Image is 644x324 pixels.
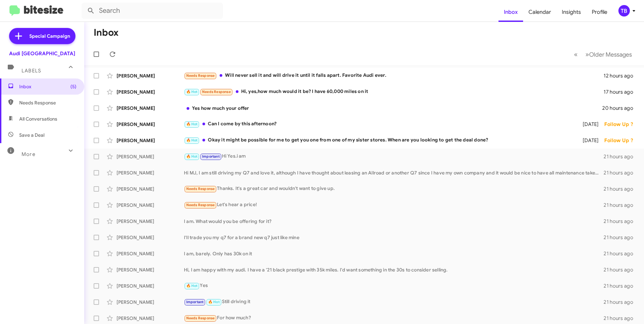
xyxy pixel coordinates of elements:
span: Inbox [19,83,76,90]
button: Previous [570,47,582,61]
span: More [22,151,35,157]
div: Can I come by this afternoon? [184,120,574,128]
div: 21 hours ago [604,250,639,257]
div: Hi, yes,how much would it be? I have 60,000 miles on it [184,88,604,96]
div: [PERSON_NAME] [117,105,184,111]
div: 21 hours ago [604,315,639,322]
div: Audi [GEOGRAPHIC_DATA] [9,50,75,57]
span: Save a Deal [19,132,44,138]
span: 🔥 Hot [186,90,198,94]
h1: Inbox [94,27,119,38]
span: Needs Response [186,203,215,207]
div: [PERSON_NAME] [117,315,184,322]
div: 12 hours ago [604,72,639,79]
div: [PERSON_NAME] [117,234,184,241]
div: [PERSON_NAME] [117,283,184,289]
div: 21 hours ago [604,169,639,176]
div: I am, barely. Only has 30k on it [184,250,604,257]
a: Inbox [498,2,523,22]
div: Okay it might be possible for me to get you one from one of my sister stores. When are you lookin... [184,136,574,144]
div: I am. What would you be offering for it? [184,218,604,225]
div: [PERSON_NAME] [117,89,184,95]
div: Let's hear a price! [184,201,604,209]
div: TB [618,5,630,17]
div: [PERSON_NAME] [117,266,184,273]
input: Search [82,3,223,19]
nav: Page navigation example [570,47,636,61]
div: 21 hours ago [604,299,639,305]
div: 21 hours ago [604,234,639,241]
div: [DATE] [574,137,604,144]
div: 21 hours ago [604,218,639,225]
a: Calendar [523,2,556,22]
div: Yes how much your offer [184,105,602,111]
div: I'll trade you my q7 for a brand new q7 just like mine [184,234,604,241]
div: Thanks. It's a great car and wouldn't want to give up. [184,185,604,193]
button: Next [581,47,636,61]
div: [PERSON_NAME] [117,153,184,160]
div: 17 hours ago [604,89,639,95]
span: 🔥 Hot [186,122,198,126]
span: Needs Response [19,99,76,106]
span: « [574,50,578,59]
div: [PERSON_NAME] [117,121,184,128]
div: [PERSON_NAME] [117,250,184,257]
span: Needs Response [186,316,215,320]
span: Needs Response [186,73,215,78]
div: 21 hours ago [604,202,639,208]
a: Insights [556,2,586,22]
div: [PERSON_NAME] [117,218,184,225]
span: 🔥 Hot [186,138,198,142]
div: Follow Up ? [604,137,639,144]
div: [PERSON_NAME] [117,186,184,192]
div: [PERSON_NAME] [117,137,184,144]
div: Still driving it [184,298,604,306]
div: [DATE] [574,121,604,128]
div: 21 hours ago [604,266,639,273]
span: Needs Response [186,187,215,191]
a: Profile [586,2,613,22]
div: Hi Yes.i am [184,153,604,160]
div: [PERSON_NAME] [117,169,184,176]
div: 21 hours ago [604,186,639,192]
div: 20 hours ago [602,105,639,111]
div: 21 hours ago [604,153,639,160]
div: 21 hours ago [604,283,639,289]
span: Labels [22,68,41,74]
span: Needs Response [202,90,231,94]
span: All Conversations [19,116,57,122]
a: Special Campaign [9,28,75,44]
span: Important [202,154,220,159]
button: TB [613,5,637,17]
div: [PERSON_NAME] [117,202,184,208]
div: Follow Up ? [604,121,639,128]
div: [PERSON_NAME] [117,299,184,305]
span: » [585,50,589,59]
span: 🔥 Hot [208,300,220,304]
span: Important [186,300,204,304]
span: Older Messages [589,51,632,58]
div: [PERSON_NAME] [117,72,184,79]
div: For how much? [184,314,604,322]
div: Will never sell it and will drive it until it falls apart. Favorite Audi ever. [184,72,604,79]
div: Hi MJ, I am still driving my Q7 and love it, although I have thought about leasing an Allroad or ... [184,169,604,176]
span: Special Campaign [29,33,70,39]
div: Yes [184,282,604,290]
span: (5) [70,83,76,90]
span: 🔥 Hot [186,284,198,288]
span: 🔥 Hot [186,154,198,159]
div: Hi, I am happy with my audi. I have a '21 black prestige with 35k miles. I'd want something in th... [184,266,604,273]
